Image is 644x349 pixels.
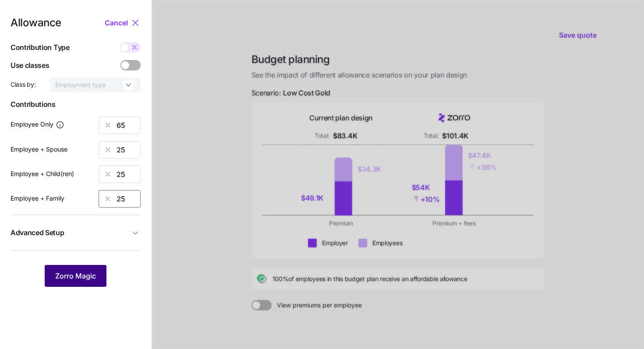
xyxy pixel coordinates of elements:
[11,169,74,179] label: Employee + Child(ren)
[45,265,106,287] button: Zorro Magic
[105,18,128,28] span: Cancel
[11,194,64,203] label: Employee + Family
[11,80,35,89] span: Class by:
[11,222,141,243] button: Advanced Setup
[55,271,96,281] span: Zorro Magic
[11,145,67,154] label: Employee + Spouse
[11,60,49,71] span: Use classes
[11,227,64,238] span: Advanced Setup
[105,18,130,28] button: Cancel
[11,120,64,129] label: Employee Only
[11,18,61,28] span: Allowance
[11,42,70,53] span: Contribution Type
[11,99,141,110] span: Contributions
